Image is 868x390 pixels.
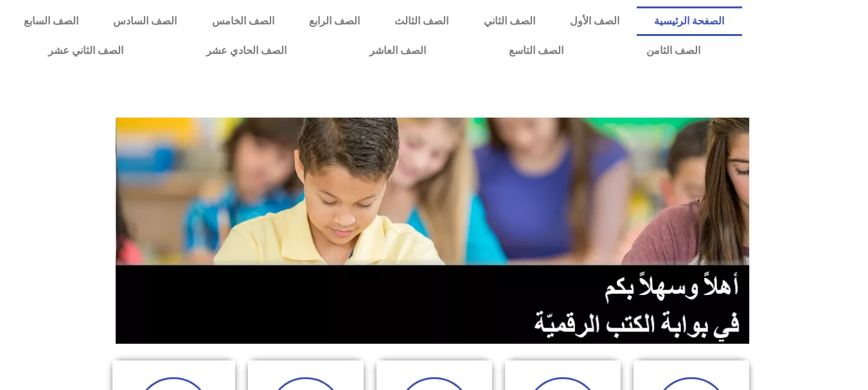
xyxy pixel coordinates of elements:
[6,36,164,66] a: الصف الثاني عشر
[605,36,741,66] a: الصف الثامن
[377,6,466,36] a: الصف الثالث
[553,6,637,36] a: الصف الأول
[292,6,377,36] a: الصف الرابع
[328,36,467,66] a: الصف العاشر
[164,36,328,66] a: الصف الحادي عشر
[466,6,553,36] a: الصف الثاني
[96,6,194,36] a: الصف السادس
[637,6,741,36] a: الصفحة الرئيسية
[6,6,96,36] a: الصف السابع
[467,36,605,66] a: الصف التاسع
[195,6,292,36] a: الصف الخامس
